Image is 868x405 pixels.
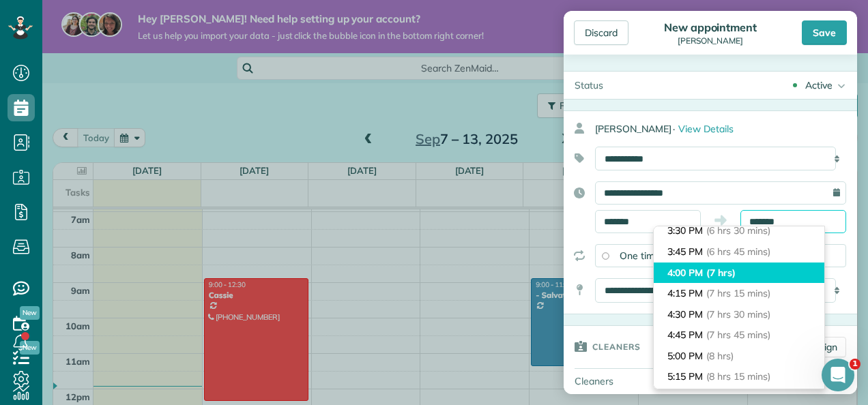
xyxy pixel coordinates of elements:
div: Status [564,72,614,99]
span: (7 hrs 45 mins) [706,329,770,341]
li: 4:15 PM [654,283,824,304]
li: 4:45 PM [654,325,824,346]
li: 5:00 PM [654,346,824,367]
span: (7 hrs 30 mins) [706,308,770,320]
span: · [673,123,675,135]
li: 4:00 PM [654,262,824,284]
li: 3:45 PM [654,241,824,262]
span: (6 hrs 30 mins) [706,224,770,237]
span: View Details [678,123,734,135]
div: Active [805,78,833,92]
div: [PERSON_NAME] [595,117,857,141]
li: 4:30 PM [654,304,824,325]
span: (6 hrs 45 mins) [706,245,770,258]
li: 5:15 PM [654,366,824,387]
span: New [20,306,40,320]
div: Save [802,20,847,45]
iframe: Intercom live chat [822,359,854,391]
div: New appointment [660,20,761,34]
span: 1 [850,359,860,370]
span: One time [620,250,660,262]
span: (7 hrs) [706,267,736,279]
h3: Cleaners [592,326,641,367]
div: Discard [574,20,628,45]
span: (7 hrs 15 mins) [706,287,770,299]
span: (8 hrs 15 mins) [706,370,770,382]
li: 3:30 PM [654,220,824,241]
div: [PERSON_NAME] [660,36,761,46]
div: Cleaners [564,369,659,393]
span: (8 hrs) [706,350,734,362]
input: One time [602,253,609,260]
